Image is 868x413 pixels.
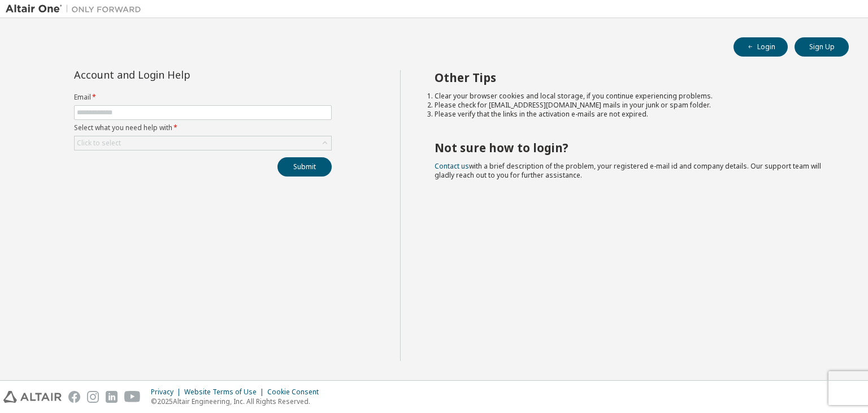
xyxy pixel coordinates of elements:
img: Altair One [6,3,147,15]
button: Login [734,37,788,57]
img: facebook.svg [68,391,80,403]
div: Privacy [151,388,184,397]
img: altair_logo.svg [3,391,62,403]
button: Submit [277,157,332,177]
li: Please verify that the links in the activation e-mails are not expired. [435,110,829,119]
li: Please check for [EMAIL_ADDRESS][DOMAIN_NAME] mails in your junk or spam folder. [435,101,829,110]
img: youtube.svg [124,391,141,403]
li: Clear your browser cookies and local storage, if you continue experiencing problems. [435,92,829,101]
div: Cookie Consent [267,388,325,397]
img: linkedin.svg [106,391,118,403]
label: Select what you need help with [74,123,332,132]
div: Account and Login Help [74,70,280,79]
label: Email [74,93,332,102]
h2: Other Tips [435,70,829,85]
div: Click to select [77,139,121,148]
a: Contact us [435,161,469,171]
span: with a brief description of the problem, your registered e-mail id and company details. Our suppo... [435,161,821,180]
img: instagram.svg [87,391,99,403]
div: Website Terms of Use [184,388,267,397]
p: © 2025 Altair Engineering, Inc. All Rights Reserved. [151,397,325,406]
h2: Not sure how to login? [435,140,829,155]
button: Sign Up [795,37,849,57]
div: Click to select [75,136,331,150]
